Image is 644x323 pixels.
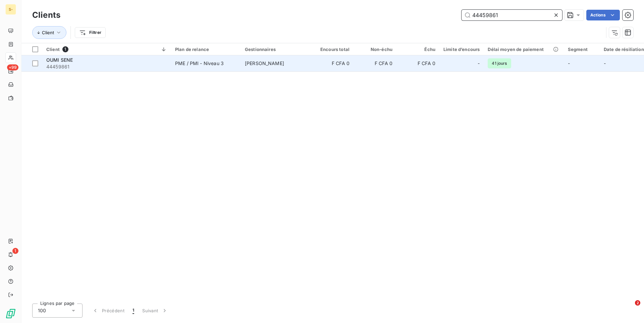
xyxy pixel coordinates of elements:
[46,47,60,52] span: Client
[488,58,511,68] span: 41 jours
[400,47,435,52] div: Échu
[621,300,637,316] iframe: Intercom live chat
[358,47,392,52] div: Non-échu
[5,308,16,319] img: Logo LeanPay
[315,47,350,52] div: Encours total
[568,47,596,52] div: Segment
[635,300,640,306] span: 2
[88,304,128,318] button: Précédent
[604,60,606,66] span: -
[175,60,224,67] div: PME / PMI - Niveau 3
[568,60,570,66] span: -
[488,47,559,52] div: Délai moyen de paiement
[38,307,46,314] span: 100
[62,46,68,52] span: 1
[245,47,307,52] div: Gestionnaires
[478,60,480,67] span: -
[128,304,138,318] button: 1
[42,30,54,35] span: Client
[46,63,167,70] span: 44459861
[396,55,439,71] td: F CFA 0
[443,47,480,52] div: Limite d’encours
[12,248,18,254] span: 1
[175,47,237,52] div: Plan de relance
[586,10,620,20] button: Actions
[32,26,66,39] button: Client
[5,4,16,15] div: S-
[245,60,284,66] span: [PERSON_NAME]
[75,27,106,38] button: Filtrer
[138,304,172,318] button: Suivant
[132,307,134,314] span: 1
[7,64,18,70] span: +99
[32,9,60,21] h3: Clients
[311,55,354,71] td: F CFA 0
[354,55,396,71] td: F CFA 0
[462,10,562,20] input: Rechercher
[46,57,73,63] span: OUMI SENE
